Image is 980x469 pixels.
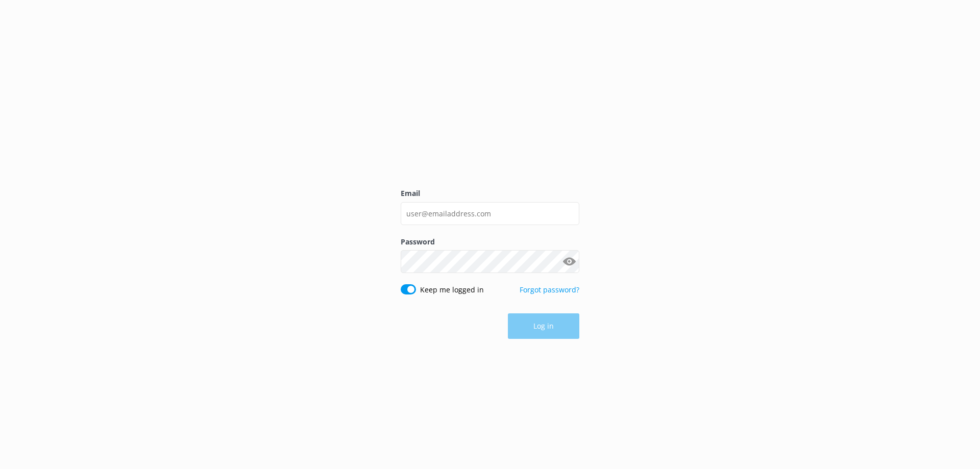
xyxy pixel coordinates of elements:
button: Show password [559,252,579,272]
a: Forgot password? [520,285,579,294]
input: user@emailaddress.com [401,202,579,225]
label: Password [401,236,579,248]
label: Keep me logged in [420,284,484,295]
label: Email [401,188,579,199]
